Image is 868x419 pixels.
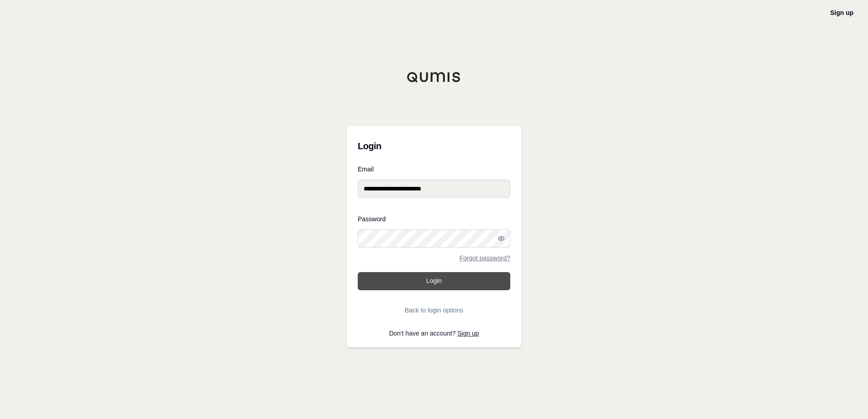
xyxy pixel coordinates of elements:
[459,255,510,261] a: Forgot password?
[358,330,510,336] p: Don't have an account?
[458,330,479,337] a: Sign up
[358,216,510,222] label: Password
[358,166,510,172] label: Email
[830,9,853,16] a: Sign up
[358,301,510,319] button: Back to login options
[358,137,510,155] h3: Login
[407,72,461,83] img: Qumis
[358,272,510,290] button: Login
